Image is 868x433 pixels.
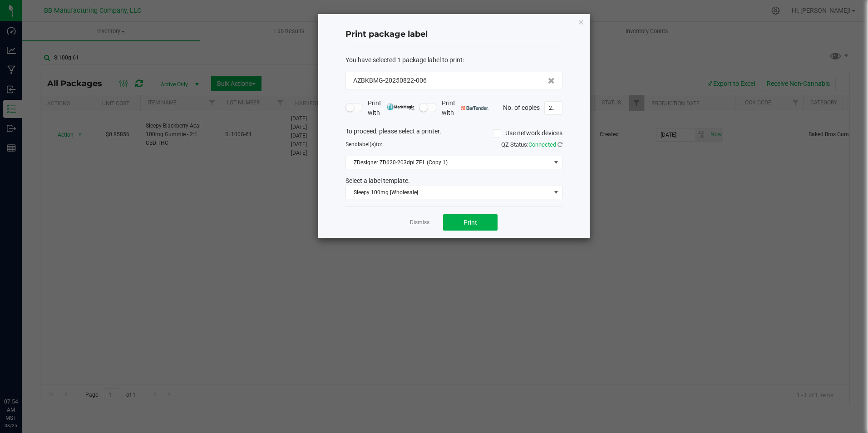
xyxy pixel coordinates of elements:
span: Print with [368,98,414,118]
span: AZBKBMG-20250822-006 [353,76,427,85]
div: To proceed, please select a printer. [339,127,569,140]
span: Connected [528,141,556,148]
span: Send to: [345,141,382,148]
button: Print [443,214,498,231]
span: Print with [442,98,488,118]
iframe: Resource center [9,360,36,388]
span: QZ Status: [501,141,562,148]
span: label(s) [358,141,376,148]
span: Print [464,219,477,226]
span: You have selected 1 package label to print [345,56,463,64]
a: Dismiss [410,219,429,226]
h4: Print package label [345,29,562,40]
span: Sleepy 100mg [Wholesale] [346,186,551,199]
img: mark_magic_cybra.png [387,103,414,110]
div: : [345,55,562,65]
iframe: Resource center unread badge [27,359,38,370]
label: Use network devices [493,128,562,138]
div: Select a label template. [339,176,569,186]
img: bartender.png [461,106,488,110]
span: ZDesigner ZD620-203dpi ZPL (Copy 1) [346,156,551,169]
span: No. of copies [503,103,540,111]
